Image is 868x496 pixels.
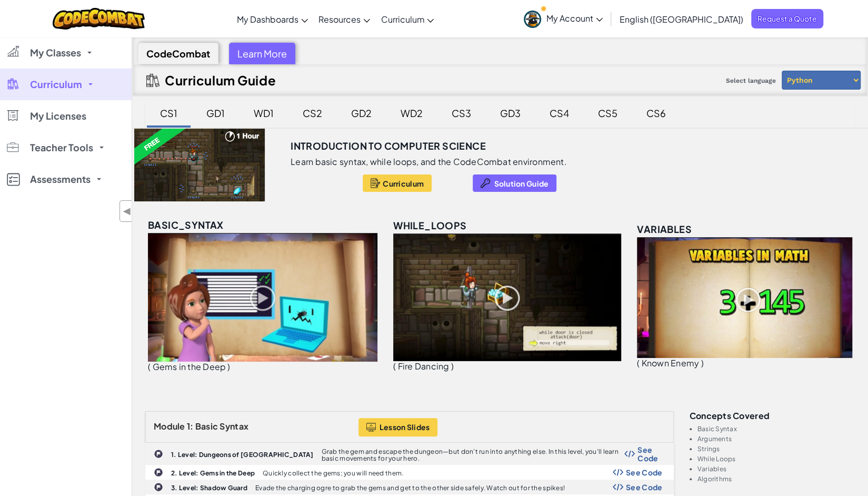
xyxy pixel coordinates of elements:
span: ( [148,361,151,372]
li: While Loops [697,455,855,462]
span: ( [393,361,396,372]
button: Solution Guide [473,174,556,192]
a: My Dashboards [232,5,313,33]
p: Learn basic syntax, while loops, and the CodeCombat environment. [291,157,567,167]
span: variables [637,223,692,235]
span: Module [154,421,185,432]
img: Show Code Logo [613,469,623,476]
img: IconChallengeLevel.svg [154,482,163,492]
span: ) [227,361,230,372]
div: CS6 [636,101,676,125]
img: while_loops_unlocked.png [393,234,621,362]
img: IconChallengeLevel.svg [154,468,163,477]
p: Grab the gem and escape the dungeon—but don’t run into anything else. In this level, you’ll learn... [322,448,625,462]
span: ◀ [123,203,132,219]
div: CS3 [441,101,482,125]
h3: Introduction to Computer Science [291,138,486,154]
span: Resources [318,14,361,25]
div: GD3 [490,101,531,125]
span: See Code [626,483,663,491]
span: ) [701,357,703,368]
span: See Code [637,445,662,462]
li: Strings [697,445,855,452]
span: Curriculum [30,80,82,89]
div: GD1 [196,101,235,125]
div: Learn More [229,43,295,64]
a: 1. Level: Dungeons of [GEOGRAPHIC_DATA] Grab the gem and escape the dungeon—but don’t run into an... [145,443,674,465]
div: CodeCombat [138,43,218,64]
img: Show Code Logo [624,450,635,458]
span: Gems in the Deep [152,361,226,372]
div: CS1 [149,101,188,125]
span: ( [637,357,640,368]
span: See Code [626,468,663,476]
span: Curriculum [381,14,424,25]
a: Resources [313,5,375,33]
span: Known Enemy [642,357,700,368]
span: Curriculum [383,179,424,188]
span: My Licenses [30,111,86,121]
li: Basic Syntax [697,425,855,432]
div: GD2 [341,101,382,125]
img: variables_unlocked.png [637,237,852,358]
li: Variables [697,465,855,472]
span: 1: [187,421,194,432]
img: IconChallengeLevel.svg [154,449,163,459]
span: Fire Dancing [398,361,450,372]
span: Assessments [30,174,91,184]
span: Solution Guide [494,179,548,188]
button: Lesson Slides [358,418,438,436]
span: while_loops [393,219,466,231]
img: IconCurriculumGuide.svg [146,74,159,87]
b: 3. Level: Shadow Guard [171,484,247,492]
span: basic_syntax [148,219,224,231]
span: My Dashboards [237,14,298,25]
a: My Account [518,2,608,35]
li: Arguments [697,435,855,442]
li: Algorithms [697,475,855,482]
a: Curriculum [375,5,439,33]
div: CS4 [539,101,580,125]
div: CS2 [292,101,333,125]
img: avatar [524,11,541,28]
a: English ([GEOGRAPHIC_DATA]) [614,5,749,33]
span: My Classes [30,48,81,57]
div: WD1 [243,101,284,125]
span: Teacher Tools [30,143,93,152]
div: WD2 [390,101,433,125]
img: CodeCombat logo [53,8,145,30]
button: Curriculum [363,174,432,192]
b: 2. Level: Gems in the Deep [171,469,255,477]
img: basic_syntax_unlocked.png [148,233,377,362]
span: English ([GEOGRAPHIC_DATA]) [620,14,743,25]
p: Evade the charging ogre to grab the gems and get to the other side safely. Watch out for the spikes! [255,484,565,491]
img: Show Code Logo [613,483,623,491]
h3: Concepts covered [690,411,855,420]
a: 3. Level: Shadow Guard Evade the charging ogre to grab the gems and get to the other side safely.... [145,480,674,494]
a: Request a Quote [751,9,823,28]
span: Lesson Slides [380,423,430,431]
span: My Account [546,13,603,24]
span: Basic Syntax [195,421,248,432]
h2: Curriculum Guide [165,73,276,87]
span: ) [451,361,454,372]
span: Select language [722,73,780,89]
b: 1. Level: Dungeons of [GEOGRAPHIC_DATA] [171,451,314,459]
a: 2. Level: Gems in the Deep Quickly collect the gems; you will need them. Show Code Logo See Code [145,465,674,480]
div: CS5 [587,101,628,125]
p: Quickly collect the gems; you will need them. [263,470,403,476]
